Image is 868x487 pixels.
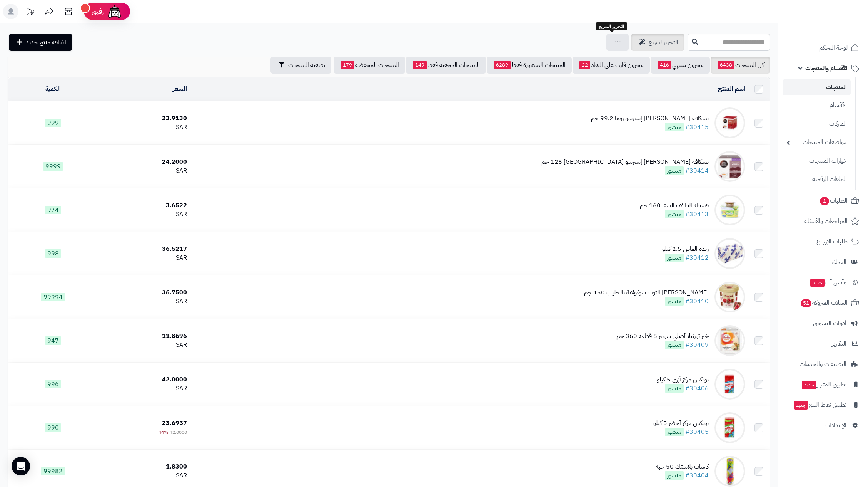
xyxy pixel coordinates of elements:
div: [PERSON_NAME] التوت شوكولاتة بالحليب 150 جم [584,288,709,297]
span: 23.6957 [162,418,187,428]
div: 3.6522 [101,201,187,210]
a: المنتجات المخفضة179 [334,57,405,74]
span: 1 [820,196,829,205]
span: منشور [665,297,684,306]
span: التقارير [832,338,846,349]
span: 99982 [41,467,65,475]
img: ai-face.png [107,4,122,19]
img: بونكس مركز أخضر 5 كيلو [714,412,745,443]
div: SAR [101,384,187,393]
span: 6289 [494,61,511,69]
a: الماركات [783,116,851,132]
a: السلات المتروكة51 [783,294,863,312]
span: منشور [665,123,684,131]
a: #30413 [685,210,709,219]
span: 149 [413,61,427,69]
span: منشور [665,166,684,175]
a: مخزون قارب على النفاذ22 [573,57,650,74]
div: بونكس مركز أزرق 5 كيلو [657,375,709,384]
div: 36.7500 [101,288,187,297]
img: نسكافة دولتشي غوستو إسبرسو نابولي 128 جم [714,151,745,182]
span: 998 [45,249,61,258]
div: خبز تورتيلا أصلي سويتز 8 قطعة 360 جم [616,332,709,341]
div: SAR [101,254,187,262]
div: SAR [101,341,187,349]
span: المراجعات والأسئلة [804,216,848,227]
span: 974 [45,206,61,214]
a: أدوات التسويق [783,314,863,333]
span: 51 [800,299,812,307]
span: لوحة التحكم [819,42,848,53]
a: العملاء [783,253,863,271]
span: جديد [810,279,825,287]
span: الأقسام والمنتجات [805,63,848,74]
span: منشور [665,471,684,480]
span: وآتس آب [810,277,846,288]
span: منشور [665,341,684,349]
div: Open Intercom Messenger [12,457,30,475]
span: منشور [665,384,684,393]
a: الطلبات1 [783,191,863,210]
a: تحديثات المنصة [20,4,40,21]
div: SAR [101,123,187,132]
span: 44% [159,429,168,436]
img: قشطة الطائف الشفا 160 جم [714,195,745,225]
img: logo-2.png [816,14,861,30]
a: #30405 [685,427,709,437]
div: SAR [101,166,187,175]
a: #30410 [685,297,709,306]
span: 99994 [41,293,65,301]
span: التحرير لسريع [649,38,678,47]
a: مخزون منتهي416 [651,57,710,74]
span: 9999 [43,162,63,171]
span: تطبيق نقاط البيع [793,400,846,410]
a: مواصفات المنتجات [783,134,851,151]
a: اسم المنتج [718,84,745,94]
span: جديد [794,401,808,410]
a: كل المنتجات6438 [711,57,770,74]
div: 36.5217 [101,245,187,254]
a: تطبيق نقاط البيعجديد [783,396,863,414]
a: الكمية [45,84,61,94]
img: أيس كريم فراوني التوت شوكولاتة بالحليب 150 جم [714,282,745,312]
span: 990 [45,423,61,432]
a: الإعدادات [783,416,863,435]
span: الإعدادات [825,420,846,431]
a: اضافة منتج جديد [9,34,72,51]
div: التحرير السريع [596,22,627,31]
div: 1.8300 [101,462,187,471]
a: #30415 [685,123,709,132]
span: رفيق [92,7,104,16]
a: المراجعات والأسئلة [783,212,863,230]
a: #30414 [685,166,709,175]
a: لوحة التحكم [783,39,863,57]
div: زبدة الماس 2.5 كيلو [662,245,709,254]
a: #30404 [685,471,709,480]
a: التقارير [783,334,863,353]
span: الطلبات [819,195,848,206]
span: تطبيق المتجر [801,379,846,390]
div: كاسات بلاستك 50 حبه [656,462,709,471]
div: 23.9130 [101,114,187,123]
a: المنتجات المخفية فقط149 [406,57,486,74]
a: التحرير لسريع [631,34,684,51]
a: السعر [173,84,187,94]
span: طلبات الإرجاع [816,236,848,247]
a: المنتجات [783,79,851,95]
div: SAR [101,210,187,219]
a: تطبيق المتجرجديد [783,375,863,394]
a: وآتس آبجديد [783,273,863,292]
span: منشور [665,428,684,436]
span: 416 [658,61,671,69]
span: أدوات التسويق [813,318,846,329]
div: 42.0000 [101,375,187,384]
div: SAR [101,297,187,306]
span: منشور [665,254,684,262]
img: زبدة الماس 2.5 كيلو [714,238,745,269]
div: قشطة الطائف الشفا 160 جم [640,201,709,210]
span: تصفية المنتجات [288,60,325,70]
span: العملاء [831,257,846,267]
img: خبز تورتيلا أصلي سويتز 8 قطعة 360 جم [714,325,745,356]
img: كاسات بلاستك 50 حبه [714,456,745,487]
div: نسكافة [PERSON_NAME] إسبرسو [GEOGRAPHIC_DATA] 128 جم [541,158,709,166]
